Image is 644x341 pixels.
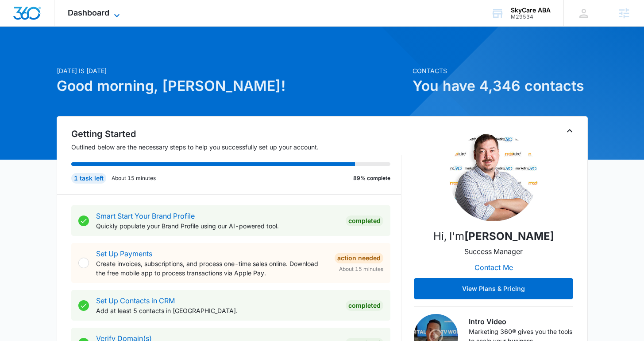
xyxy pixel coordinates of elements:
h2: Getting Started [71,127,401,141]
h1: You have 4,346 contacts [413,75,588,97]
div: Completed [346,300,383,311]
button: Contact Me [465,257,521,278]
p: Contacts [413,66,588,75]
div: Action Needed [335,253,383,263]
p: 89% complete [353,174,390,182]
p: Outlined below are the necessary steps to help you successfully set up your account. [71,142,401,152]
p: About 15 minutes [112,174,156,182]
span: About 15 minutes [339,265,383,273]
h1: Good morning, [PERSON_NAME]! [57,75,407,97]
p: Hi, I'm [433,228,554,244]
p: Create invoices, subscriptions, and process one-time sales online. Download the free mobile app t... [96,259,328,278]
p: Success Manager [464,246,523,257]
a: Set Up Payments [96,249,152,258]
div: account id [511,14,551,20]
a: Set Up Contacts in CRM [96,296,175,305]
button: View Plans & Pricing [414,278,573,299]
h3: Intro Video [469,316,573,327]
p: Add at least 5 contacts in [GEOGRAPHIC_DATA]. [96,306,339,315]
button: Toggle Collapse [564,125,575,136]
div: 1 task left [71,173,106,184]
strong: [PERSON_NAME] [464,230,554,243]
img: Michael Koethe [449,133,538,221]
div: account name [511,7,551,14]
div: Completed [346,216,383,226]
p: Quickly populate your Brand Profile using our AI-powered tool. [96,221,339,231]
span: Dashboard [68,8,109,17]
a: Smart Start Your Brand Profile [96,212,195,220]
p: [DATE] is [DATE] [57,66,407,75]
